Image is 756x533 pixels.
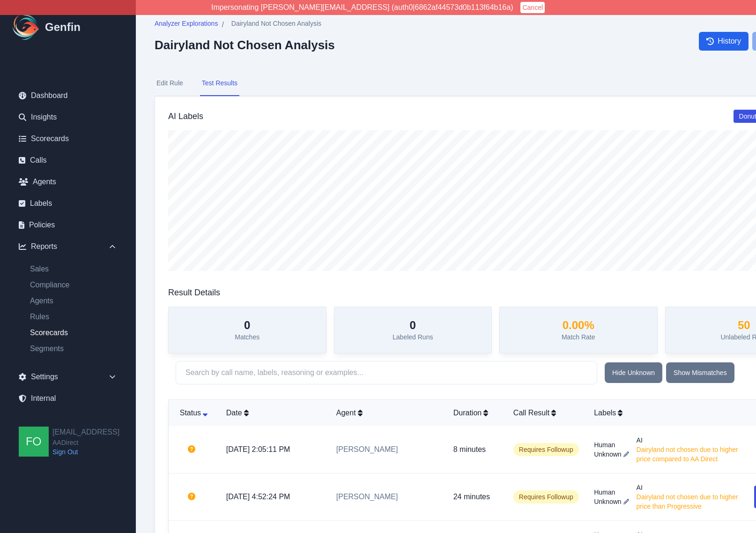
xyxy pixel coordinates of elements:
a: Agents [11,173,125,191]
h3: 0.00 % [562,318,595,332]
a: Labels [11,194,125,213]
a: Policies [11,216,125,234]
a: Dashboard [11,86,125,105]
p: 24 minutes [453,491,498,503]
h1: Genfin [45,20,81,35]
p: 8 minutes [453,444,498,455]
span: Requires Followup [513,443,579,456]
div: Reports [11,237,125,256]
h2: [EMAIL_ADDRESS] [52,427,119,438]
p: Match Rate [562,332,595,342]
a: [DATE] 4:52:24 PM [226,493,290,501]
a: Scorecards [11,129,125,148]
a: Segments [22,343,125,354]
a: Analyzer Explorations [155,19,218,30]
a: Scorecards [22,327,125,338]
span: Dairyland Not Chosen Analysis [231,19,321,28]
a: Sales [22,263,125,275]
h2: Dairyland Not Chosen Analysis [155,38,335,52]
span: Unknown [594,497,621,506]
a: Agents [22,295,125,307]
button: Hide Unknown [605,362,662,383]
h3: Result Details [168,286,220,299]
span: AADirect [52,438,119,447]
span: Unknown [594,450,621,459]
div: Call Result [513,407,579,419]
span: Dairyland not chosen due to higher price compared to AA Direct [637,445,752,464]
span: Human [594,440,629,450]
h3: 0 [235,318,259,332]
input: Search by call name, labels, reasoning or examples... [176,361,597,384]
img: Logo [11,12,41,42]
button: Test Results [200,71,239,96]
button: Edit Rule [155,71,185,96]
span: AI [637,435,752,445]
span: AI [637,483,750,492]
button: Show Mismatches [666,362,734,383]
a: Rules [22,311,125,323]
a: [PERSON_NAME] [336,493,398,501]
a: Insights [11,108,125,127]
a: [PERSON_NAME] [336,445,398,453]
p: Labeled Runs [393,332,433,342]
p: Matches [235,332,259,342]
a: [DATE] 2:05:11 PM [226,445,290,453]
span: / [222,19,223,30]
a: History [699,32,749,51]
span: History [718,36,741,47]
h3: 0 [393,318,433,332]
div: Duration [453,407,498,419]
a: Sign Out [52,447,119,457]
div: Agent [336,407,438,419]
span: Analyzer Explorations [155,19,218,28]
h3: AI Labels [168,110,203,123]
span: Requires Followup [513,490,579,503]
div: Status [176,407,211,419]
a: Calls [11,151,125,170]
a: Compliance [22,279,125,291]
a: Internal [11,389,125,408]
button: Cancel [520,2,545,13]
span: Dairyland not chosen due to higher price than Progressive [637,492,750,511]
span: Human [594,488,629,497]
div: Settings [11,368,125,386]
div: Date [226,407,321,419]
img: founders@genfin.ai [19,427,49,457]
